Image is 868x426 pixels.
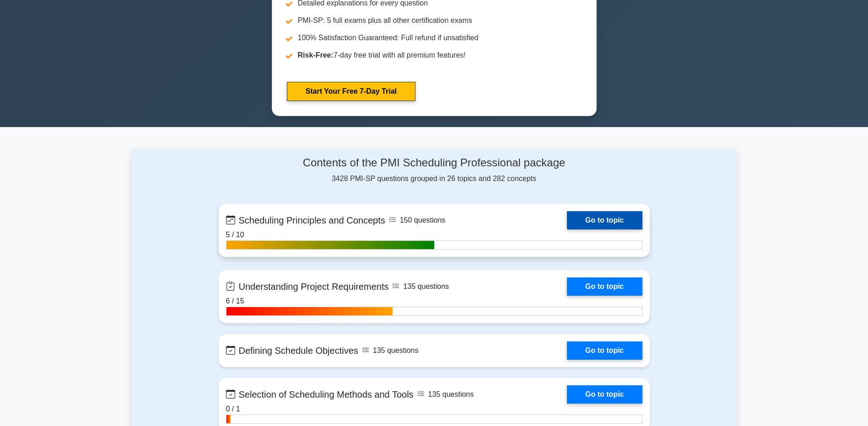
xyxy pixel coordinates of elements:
[567,211,642,229] a: Go to topic
[287,82,415,101] a: Start Your Free 7-Day Trial
[219,156,650,170] h4: Contents of the PMI Scheduling Professional package
[567,341,642,360] a: Go to topic
[567,385,642,404] a: Go to topic
[567,277,642,296] a: Go to topic
[219,156,650,184] div: 3428 PMI-SP questions grouped in 26 topics and 282 concepts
